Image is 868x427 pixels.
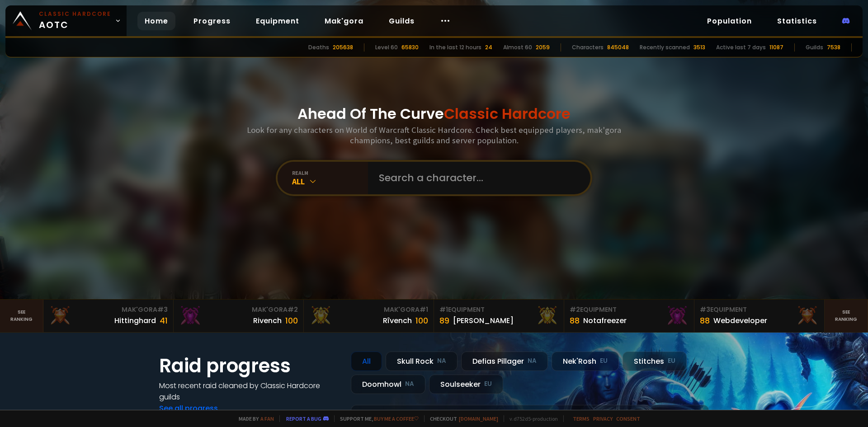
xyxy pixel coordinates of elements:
div: Stitches [623,352,687,371]
span: Support me, [334,415,419,422]
div: Equipment [700,305,819,314]
div: 205638 [333,43,353,52]
small: NA [528,357,537,366]
div: 100 [415,314,428,327]
div: Level 60 [375,43,398,52]
a: Seeranking [825,300,868,332]
div: 88 [570,314,580,327]
div: All [351,352,382,371]
div: Notafreezer [583,315,627,326]
div: Equipment [439,305,558,314]
a: a fan [260,415,274,422]
a: Buy me a coffee [374,415,419,422]
div: 11087 [769,43,783,52]
span: # 1 [420,305,428,314]
small: EU [668,357,675,366]
div: 2059 [536,43,550,52]
a: Mak'Gora#3Hittinghard41 [43,300,174,332]
div: Skull Rock [386,352,458,371]
input: Search a character... [373,162,580,194]
div: Mak'Gora [49,305,168,314]
div: Nek'Rosh [552,352,619,371]
h1: Ahead Of The Curve [297,103,571,125]
span: # 2 [288,305,298,314]
a: #1Equipment89[PERSON_NAME] [434,300,564,332]
h4: Most recent raid cleaned by Classic Hardcore guilds [159,380,340,403]
div: Guilds [806,43,823,52]
span: AOTC [39,10,111,32]
div: 65830 [401,43,419,52]
span: # 3 [700,305,710,314]
div: Recently scanned [640,43,690,52]
small: NA [405,380,414,389]
span: Made by [233,415,274,422]
small: NA [437,357,446,366]
div: Almost 60 [503,43,532,52]
div: 3513 [693,43,705,52]
div: Mak'Gora [179,305,298,314]
div: Rîvench [383,315,412,326]
div: Defias Pillager [461,352,548,371]
a: #2Equipment88Notafreezer [564,300,694,332]
a: #3Equipment88Webdeveloper [694,300,825,332]
a: Consent [616,415,640,422]
a: Mak'gora [317,12,371,30]
a: Guilds [382,12,422,30]
a: Statistics [770,12,824,30]
span: # 1 [439,305,448,314]
a: See all progress [159,403,218,413]
a: Terms [573,415,590,422]
div: Webdeveloper [713,315,767,326]
div: Mak'Gora [309,305,428,314]
a: Home [137,12,175,30]
a: Report a bug [286,415,321,422]
span: Checkout [424,415,498,422]
span: # 2 [570,305,580,314]
div: 845048 [607,43,629,52]
span: v. d752d5 - production [504,415,558,422]
a: Progress [186,12,238,30]
div: 41 [160,314,168,327]
a: Equipment [249,12,307,30]
div: realm [292,169,368,176]
h1: Raid progress [159,352,340,380]
div: Soulseeker [429,375,503,394]
a: [DOMAIN_NAME] [459,415,498,422]
small: EU [600,357,608,366]
a: Privacy [593,415,613,422]
div: Active last 7 days [716,43,766,52]
div: Characters [572,43,604,52]
a: Population [700,12,759,30]
div: Rivench [253,315,282,326]
small: Classic Hardcore [39,10,111,18]
a: Mak'Gora#1Rîvench100 [304,300,434,332]
div: 24 [485,43,492,52]
div: Doomhowl [351,375,425,394]
div: Equipment [570,305,689,314]
div: [PERSON_NAME] [453,315,514,326]
div: All [292,176,368,187]
small: EU [484,380,492,389]
div: Hittinghard [114,315,156,326]
div: 88 [700,314,710,327]
div: 100 [285,314,298,327]
div: 7538 [827,43,840,52]
span: Classic Hardcore [444,103,571,124]
h3: Look for any characters on World of Warcraft Classic Hardcore. Check best equipped players, mak'g... [243,125,625,145]
span: # 3 [157,305,168,314]
a: Classic HardcoreAOTC [5,5,127,36]
a: Mak'Gora#2Rivench100 [174,300,304,332]
div: Deaths [308,43,329,52]
div: 89 [439,314,449,327]
div: In the last 12 hours [429,43,481,52]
